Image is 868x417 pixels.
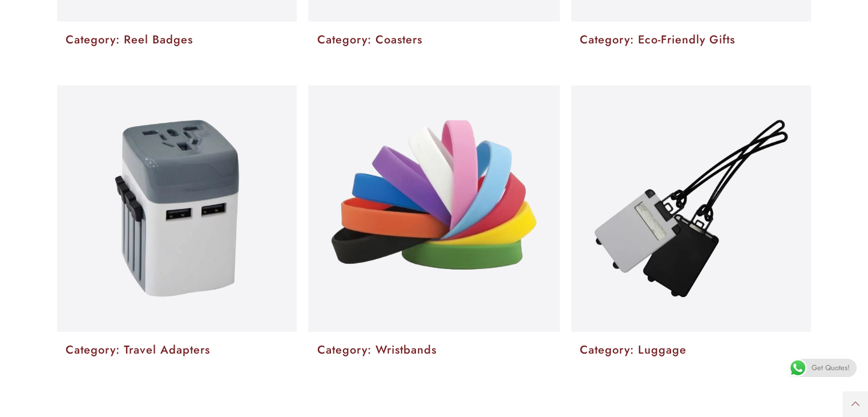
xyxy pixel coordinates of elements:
[66,31,193,48] a: Category: Reel Badges
[66,342,210,358] a: Category: Travel Adapters
[317,342,436,358] a: Category: Wristbands
[580,342,687,358] a: Category: Luggage
[812,359,850,377] span: Get Quotes!
[580,30,802,50] p: Category: Eco-Friendly Gifts
[317,31,422,48] a: Category: Coasters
